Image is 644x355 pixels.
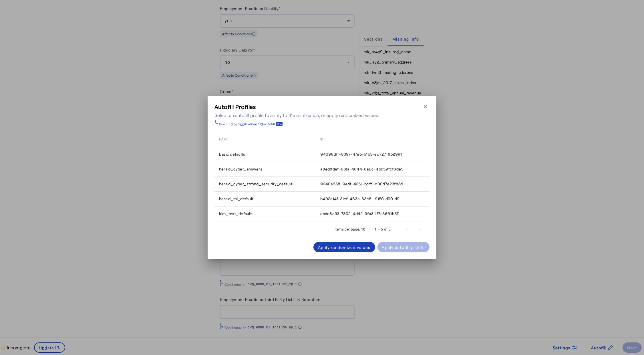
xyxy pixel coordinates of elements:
span: kim_test_defaults [219,211,254,217]
div: 1 – 5 of 5 [375,227,391,232]
div: Items per page: [335,227,360,232]
span: Basic defaults [219,151,245,157]
button: Apply randomized values [313,242,375,252]
span: name [219,136,228,142]
table: Table view of all quotes submitted by your platform [214,131,430,221]
span: herald_ml_default [219,196,253,202]
div: 10 [361,227,365,232]
h3: Autofill Profiles [214,103,379,111]
span: herald_cyber_answers [219,166,262,172]
span: b492a14f-31cf-463a-83c8-191501d001d9 [320,196,399,202]
span: a8ed8def-681a-4844-8a0c-4bd59fcf8de5 [320,166,403,172]
span: herald_cyber_strong_security_default [219,181,292,187]
span: 9240e558-9edf-4251-bcfc-d00d7e23fb3d [320,181,403,187]
div: Powered by [219,122,283,126]
a: /applications/:id/autofill [237,122,283,126]
span: id [320,136,323,142]
div: Select an autofill profile to apply to the application, or apply randomized values. [214,112,379,119]
span: abdc8e93-7802-4dd2-9fa3-1f7a36ff1b57 [320,211,399,217]
div: Apply randomized values [318,244,371,250]
span: 94096dff-8397-47eb-b1b3-ec727f8b2991 [320,151,402,157]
